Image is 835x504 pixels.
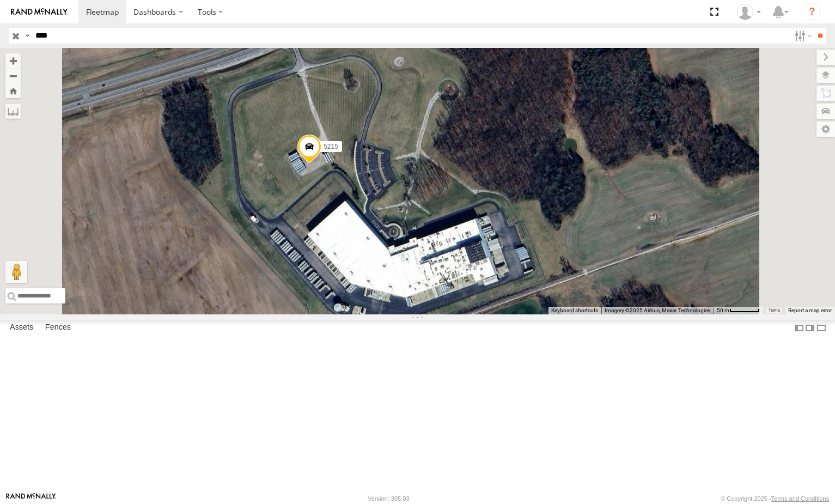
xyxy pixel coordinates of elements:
a: Report a map error [788,307,832,313]
a: Terms and Conditions [771,495,829,502]
label: Dock Summary Table to the Left [794,320,804,336]
label: Hide Summary Table [816,320,827,336]
label: Search Filter Options [790,28,814,44]
label: Fences [40,320,76,336]
div: Version: 305.03 [368,495,409,502]
span: 50 m [717,307,729,313]
img: rand-logo.svg [11,8,68,16]
label: Assets [4,320,39,336]
label: Map Settings [816,122,835,137]
a: Visit our Website [6,493,56,504]
label: Search Query [23,28,32,44]
button: Map Scale: 50 m per 52 pixels [714,307,763,314]
label: Measure [5,104,21,119]
button: Drag Pegman onto the map to open Street View [5,261,27,283]
span: Imagery ©2025 Airbus, Maxar Technologies [605,307,710,313]
span: 5215 [324,142,338,150]
div: Paul Withrow [733,4,765,20]
label: Dock Summary Table to the Right [804,320,815,336]
i: ? [803,3,821,21]
button: Keyboard shortcuts [551,307,598,314]
div: © Copyright 2025 - [721,495,829,502]
a: Terms [769,308,780,313]
button: Zoom Home [5,83,21,98]
button: Zoom in [5,53,21,68]
button: Zoom out [5,68,21,83]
